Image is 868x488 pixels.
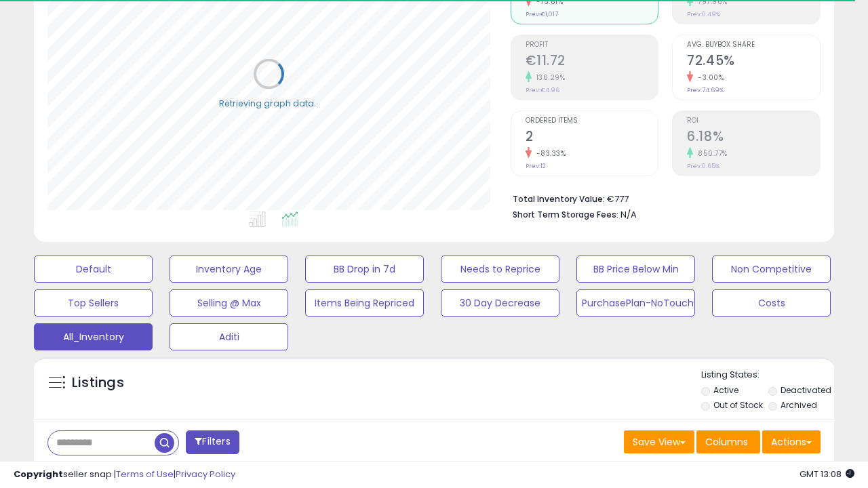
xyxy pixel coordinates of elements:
[513,209,618,220] b: Short Term Storage Fees:
[687,86,724,94] small: Prev: 74.69%
[441,256,559,283] button: Needs to Reprice
[693,73,724,83] small: -3.00%
[34,323,153,350] button: All_Inventory
[576,256,695,283] button: BB Price Below Min
[532,73,566,83] small: 136.29%
[526,53,658,71] h2: €11.72
[762,430,821,453] button: Actions
[687,53,820,71] h2: 72.45%
[532,148,566,159] small: -83.33%
[305,289,424,317] button: Items Being Repriced
[712,289,831,317] button: Costs
[687,129,820,147] h2: 6.18%
[526,129,658,147] h2: 2
[687,162,719,170] small: Prev: 0.65%
[34,289,153,317] button: Top Sellers
[526,86,559,94] small: Prev: €4.96
[34,256,153,283] button: Default
[687,41,820,49] span: Avg. Buybox Share
[441,289,559,317] button: 30 Day Decrease
[696,430,760,453] button: Columns
[170,323,288,350] button: Aditi
[576,289,695,317] button: PurchasePlan-NoTouch
[219,97,318,109] div: Retrieving graph data..
[513,193,605,205] b: Total Inventory Value:
[526,10,558,18] small: Prev: €1,017
[526,162,546,170] small: Prev: 12
[713,399,763,411] label: Out of Stock
[687,10,720,18] small: Prev: 0.49%
[513,190,811,206] li: €777
[72,373,124,392] h5: Listings
[693,148,728,159] small: 850.77%
[713,384,738,396] label: Active
[186,430,239,454] button: Filters
[701,369,834,382] p: Listing States:
[712,256,831,283] button: Non Competitive
[781,399,817,411] label: Archived
[624,430,694,453] button: Save View
[14,468,235,481] div: seller snap | |
[705,435,748,449] span: Columns
[526,117,658,125] span: Ordered Items
[800,468,854,481] span: 2025-10-8 13:08 GMT
[620,208,637,221] span: N/A
[526,41,658,49] span: Profit
[170,256,288,283] button: Inventory Age
[781,384,831,396] label: Deactivated
[170,289,288,317] button: Selling @ Max
[305,256,424,283] button: BB Drop in 7d
[176,468,235,481] a: Privacy Policy
[116,468,174,481] a: Terms of Use
[14,468,63,481] strong: Copyright
[687,117,820,125] span: ROI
